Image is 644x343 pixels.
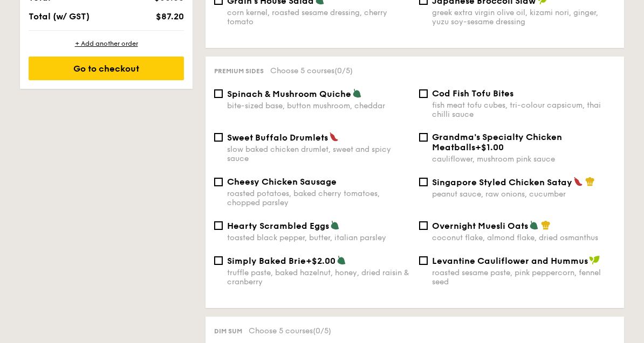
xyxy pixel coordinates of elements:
[419,178,428,187] input: Singapore Styled Chicken Sataypeanut sauce, raw onions, cucumber
[334,67,353,76] span: (0/5)
[432,178,572,188] span: Singapore Styled Chicken Satay
[475,143,504,153] span: +$1.00
[227,234,410,243] div: toasted black pepper, butter, italian parsley
[419,90,428,99] input: Cod Fish Tofu Bitesfish meat tofu cubes, tri-colour capsicum, thai chilli sauce
[227,269,410,287] div: truffle paste, baked hazelnut, honey, dried raisin & cranberry
[330,221,340,230] img: icon-vegetarian.fe4039eb.svg
[227,9,410,27] div: corn kernel, roasted sesame dressing, cherry tomato
[29,40,184,48] div: + Add another order
[432,155,615,164] div: cauliflower, mushroom pink sauce
[432,9,615,27] div: greek extra virgin olive oil, kizami nori, ginger, yuzu soy-sesame dressing
[227,221,329,232] span: Hearty Scrambled Eggs
[432,89,513,99] span: Cod Fish Tofu Bites
[329,132,339,142] img: icon-spicy.37a8142b.svg
[227,145,410,164] div: slow baked chicken drumlet, sweet and spicy sauce
[585,177,595,187] img: icon-chef-hat.a58ddaea.svg
[313,327,331,336] span: (0/5)
[419,222,428,230] input: Overnight Muesli Oatscoconut flake, almond flake, dried osmanthus
[214,222,223,230] input: Hearty Scrambled Eggstoasted black pepper, butter, italian parsley
[214,90,223,99] input: Spinach & Mushroom Quichebite-sized base, button mushroom, cheddar
[214,68,264,75] span: Premium sides
[29,57,184,81] div: Go to checkout
[432,221,528,232] span: Overnight Muesli Oats
[419,257,428,265] input: Levantine Cauliflower and Hummusroasted sesame paste, pink peppercorn, fennel seed
[156,12,184,22] span: $87.20
[419,134,428,142] input: Grandma's Specialty Chicken Meatballs+$1.00cauliflower, mushroom pink sauce
[249,327,331,336] span: Choose 5 courses
[541,221,551,230] img: icon-chef-hat.a58ddaea.svg
[214,328,242,335] span: Dim sum
[227,102,410,111] div: bite-sized base, button mushroom, cheddar
[227,89,351,100] span: Spinach & Mushroom Quiche
[352,89,362,99] img: icon-vegetarian.fe4039eb.svg
[306,256,335,267] span: +$2.00
[227,177,337,187] span: Cheesy Chicken Sausage
[573,177,583,187] img: icon-spicy.37a8142b.svg
[432,132,562,153] span: Grandma's Specialty Chicken Meatballs
[214,134,223,142] input: Sweet Buffalo Drumletsslow baked chicken drumlet, sweet and spicy sauce
[270,67,353,76] span: Choose 5 courses
[227,256,306,267] span: Simply Baked Brie
[529,221,539,230] img: icon-vegetarian.fe4039eb.svg
[589,256,600,265] img: icon-vegan.f8ff3823.svg
[29,12,90,22] span: Total (w/ GST)
[432,234,615,243] div: coconut flake, almond flake, dried osmanthus
[227,190,410,208] div: roasted potatoes, baked cherry tomatoes, chopped parsley
[337,256,346,265] img: icon-vegetarian.fe4039eb.svg
[432,269,615,287] div: roasted sesame paste, pink peppercorn, fennel seed
[432,190,615,199] div: peanut sauce, raw onions, cucumber
[432,101,615,120] div: fish meat tofu cubes, tri-colour capsicum, thai chilli sauce
[227,133,328,143] span: Sweet Buffalo Drumlets
[214,178,223,187] input: Cheesy Chicken Sausageroasted potatoes, baked cherry tomatoes, chopped parsley
[432,256,588,267] span: Levantine Cauliflower and Hummus
[214,257,223,265] input: Simply Baked Brie+$2.00truffle paste, baked hazelnut, honey, dried raisin & cranberry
